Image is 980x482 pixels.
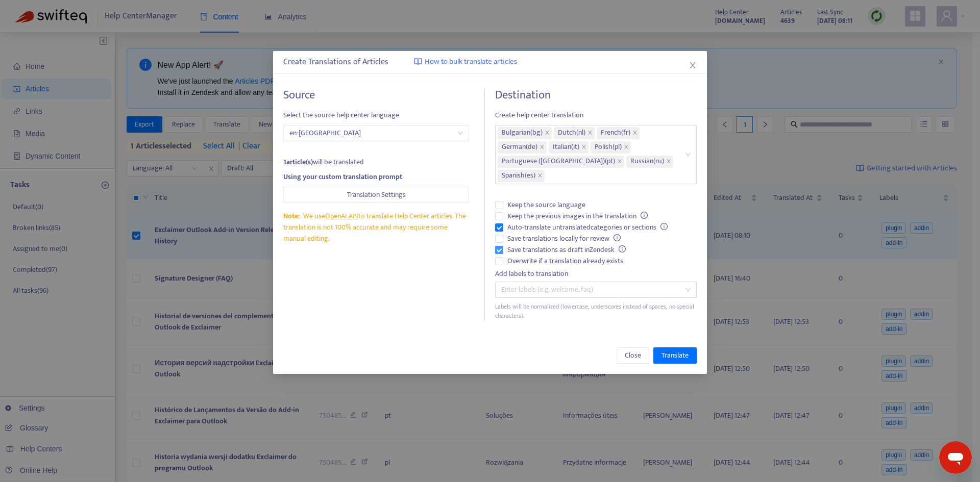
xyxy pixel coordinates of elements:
[553,141,579,154] span: Italian ( it )
[425,56,517,68] span: How to bulk translate articles
[503,256,627,267] span: Overwrite if a translation already exists
[289,125,463,141] span: en-gb
[283,210,300,222] span: Note:
[283,56,697,68] div: Create Translations of Articles
[325,210,358,222] a: OpenAI API
[595,141,622,154] span: Polish ( pl )
[495,302,697,321] div: Labels will be normalized (lowercase, underscores instead of spaces, no special characters).
[619,245,626,252] span: info-circle
[283,211,470,244] div: We use to translate Help Center articles. The translation is not 100% accurate and may require so...
[632,130,638,136] span: close
[502,170,535,182] span: Spanish ( es )
[641,212,648,219] span: info-circle
[601,127,630,139] span: French ( fr )
[502,127,543,139] span: Bulgarian ( bg )
[495,88,697,102] h4: Destination
[545,130,550,136] span: close
[283,157,470,168] div: will be translated
[502,156,615,168] span: Portuguese ([GEOGRAPHIC_DATA]) ( pt )
[502,141,537,154] span: German ( de )
[540,144,545,150] span: close
[414,58,422,66] img: image-link
[689,61,697,69] span: close
[283,88,470,102] h4: Source
[283,171,470,183] div: Using your custom translation prompt
[660,223,668,230] span: info-circle
[347,189,406,200] span: Translation Settings
[587,130,593,136] span: close
[581,144,586,150] span: close
[661,350,689,361] span: Translate
[503,244,630,256] span: Save translations as draft in Zendesk
[414,56,517,68] a: How to bulk translate articles
[630,156,664,168] span: Russian ( ru )
[537,173,543,179] span: close
[624,144,629,150] span: close
[666,159,671,165] span: close
[614,234,621,241] span: info-circle
[495,268,697,280] div: Add labels to translation
[495,110,697,121] span: Create help center translation
[283,156,313,168] strong: 1 article(s)
[503,233,625,244] span: Save translations locally for review
[617,347,649,364] button: Close
[283,187,470,203] button: Translation Settings
[503,211,652,222] span: Keep the previous images in the translation
[503,199,590,211] span: Keep the source language
[558,127,585,139] span: Dutch ( nl )
[617,159,622,165] span: close
[687,60,698,71] button: Close
[653,347,697,364] button: Translate
[939,441,972,474] iframe: Button to launch messaging window
[283,110,470,121] span: Select the source help center language
[625,350,641,361] span: Close
[503,222,672,233] span: Auto-translate untranslated categories or sections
